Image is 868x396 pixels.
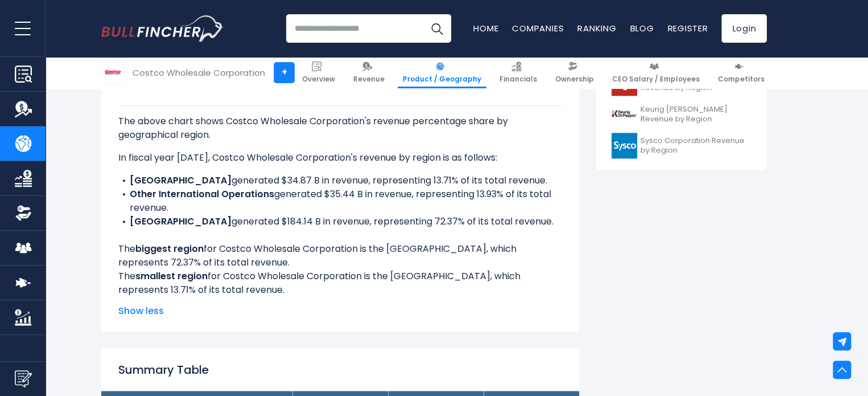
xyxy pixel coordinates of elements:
[612,75,700,84] span: CEO Salary / Employees
[423,14,451,43] button: Search
[118,105,562,297] div: The for Costco Wholesale Corporation is the [GEOGRAPHIC_DATA], which represents 72.37% of its tot...
[297,57,340,88] a: Overview
[721,14,767,43] a: Login
[640,105,751,124] span: Keurig [PERSON_NAME] Revenue by Region
[135,270,208,283] b: smallest region
[302,75,335,84] span: Overview
[607,57,705,88] a: CEO Salary / Employees
[611,101,637,127] img: KDP logo
[130,187,274,201] b: Other International Operations
[118,304,562,318] span: Show less
[274,62,295,83] a: +
[605,130,758,161] a: Sysco Corporation Revenue by Region
[550,57,599,88] a: Ownership
[102,62,123,83] img: COST logo
[118,115,562,142] p: The above chart shows Costco Wholesale Corporation's revenue percentage share by geographical reg...
[101,15,224,42] a: Go to homepage
[640,74,751,93] span: Colgate-Palmolive Company Revenue by Region
[605,99,758,130] a: Keurig [PERSON_NAME] Revenue by Region
[499,75,537,84] span: Financials
[630,22,654,34] a: Blog
[15,205,32,222] img: Ownership
[118,187,562,215] li: generated $35.44 B in revenue, representing 13.93% of its total revenue.
[640,136,751,156] span: Sysco Corporation Revenue by Region
[118,174,562,187] li: generated $34.87 B in revenue, representing 13.71% of its total revenue.
[667,22,708,34] a: Register
[398,57,486,88] a: Product / Geography
[713,57,770,88] a: Competitors
[130,174,232,187] b: [GEOGRAPHIC_DATA]
[512,22,564,34] a: Companies
[555,75,594,84] span: Ownership
[473,22,498,34] a: Home
[118,215,562,228] li: generated $184.14 B in revenue, representing 72.37% of its total revenue.
[118,151,562,165] p: In fiscal year [DATE], Costco Wholesale Corporation's revenue by region is as follows:
[577,22,616,34] a: Ranking
[611,133,637,158] img: SYY logo
[101,15,224,42] img: Bullfincher logo
[118,361,562,378] h2: Summary Table
[718,75,764,84] span: Competitors
[135,242,204,255] b: biggest region
[494,57,542,88] a: Financials
[403,75,481,84] span: Product / Geography
[133,66,265,79] div: Costco Wholesale Corporation
[130,215,232,228] b: [GEOGRAPHIC_DATA]
[348,57,390,88] a: Revenue
[353,75,385,84] span: Revenue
